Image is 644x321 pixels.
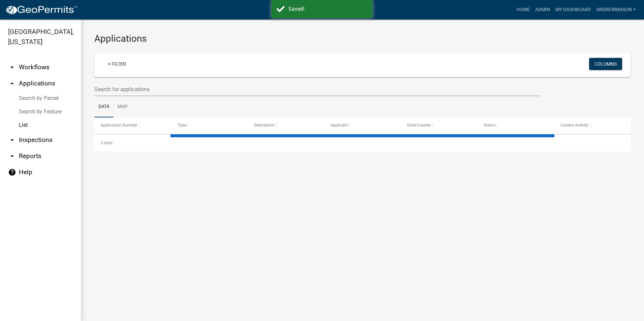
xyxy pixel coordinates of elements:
datatable-header-cell: Application Number [94,117,171,134]
button: Columns [589,58,622,70]
a: Home [514,3,533,16]
div: 0 total [94,135,631,151]
a: My Dashboard [553,3,593,16]
datatable-header-cell: Description [248,117,324,134]
input: Search for applications [94,82,540,96]
a: AndrewMason [593,3,639,16]
i: arrow_drop_down [8,136,16,144]
datatable-header-cell: Current Activity [554,117,631,134]
datatable-header-cell: Type [171,117,247,134]
span: Description [254,123,275,128]
datatable-header-cell: Status [477,117,554,134]
datatable-header-cell: Applicant [324,117,400,134]
i: arrow_drop_down [8,63,16,71]
a: Data [94,96,114,118]
i: arrow_drop_down [8,152,16,160]
a: Map [114,96,132,118]
i: help [8,168,16,176]
span: Type [178,123,186,128]
span: Current Activity [560,123,588,128]
a: + Filter [102,58,131,70]
i: arrow_drop_up [8,79,16,87]
a: Admin [533,3,553,16]
span: Status [484,123,495,128]
datatable-header-cell: Date Created [401,117,477,134]
span: Date Created [407,123,431,128]
h3: Applications [94,33,631,44]
div: Saved! [288,5,367,13]
span: Application Number [101,123,137,128]
span: Applicant [330,123,348,128]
